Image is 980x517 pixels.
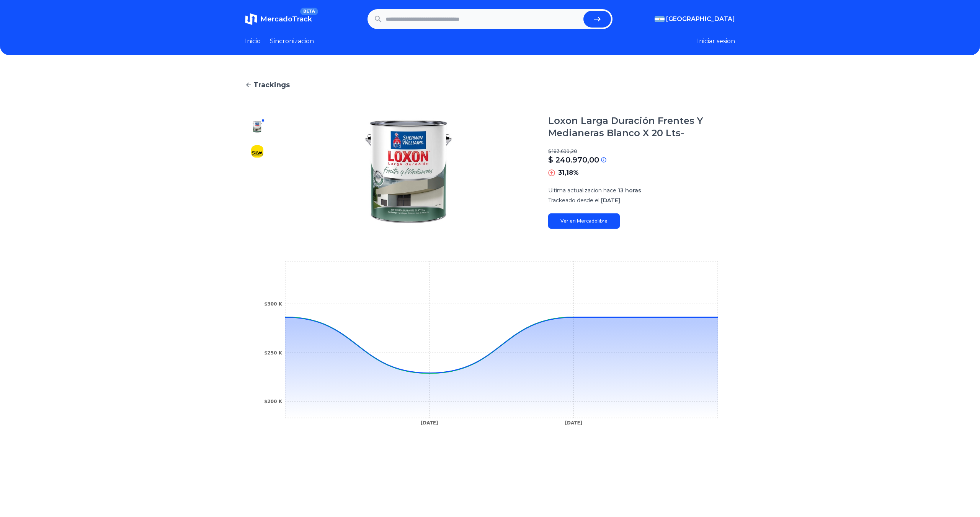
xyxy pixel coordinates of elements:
tspan: $250 K [264,350,283,356]
img: Loxon Larga Duración Frentes Y Medianeras Blanco X 20 Lts- [251,121,263,133]
tspan: [DATE] [565,420,582,426]
a: Inicio [245,37,261,46]
button: Iniciar sesion [697,37,735,46]
p: 31,18% [558,168,579,177]
img: MercadoTrack [245,13,257,25]
span: Trackings [253,80,290,90]
span: [DATE] [601,197,620,204]
p: $ 240.970,00 [548,154,599,165]
p: $ 183.699,20 [548,148,735,154]
span: 13 horas [618,187,641,194]
h1: Loxon Larga Duración Frentes Y Medianeras Blanco X 20 Lts- [548,115,735,139]
a: Ver en Mercadolibre [548,213,620,229]
span: Trackeado desde el [548,197,599,204]
tspan: [DATE] [421,420,438,426]
img: Loxon Larga Duración Frentes Y Medianeras Blanco X 20 Lts- [285,115,533,229]
a: Trackings [245,80,735,90]
tspan: $300 K [264,301,283,307]
tspan: $200 K [264,399,283,404]
img: Argentina [655,16,665,22]
span: [GEOGRAPHIC_DATA] [666,15,735,24]
span: BETA [300,8,318,15]
button: [GEOGRAPHIC_DATA] [655,15,735,24]
img: Loxon Larga Duración Frentes Y Medianeras Blanco X 20 Lts- [251,145,263,158]
a: MercadoTrackBETA [245,13,312,25]
span: Ultima actualizacion hace [548,187,616,194]
a: Sincronizacion [270,37,314,46]
span: MercadoTrack [260,15,312,23]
